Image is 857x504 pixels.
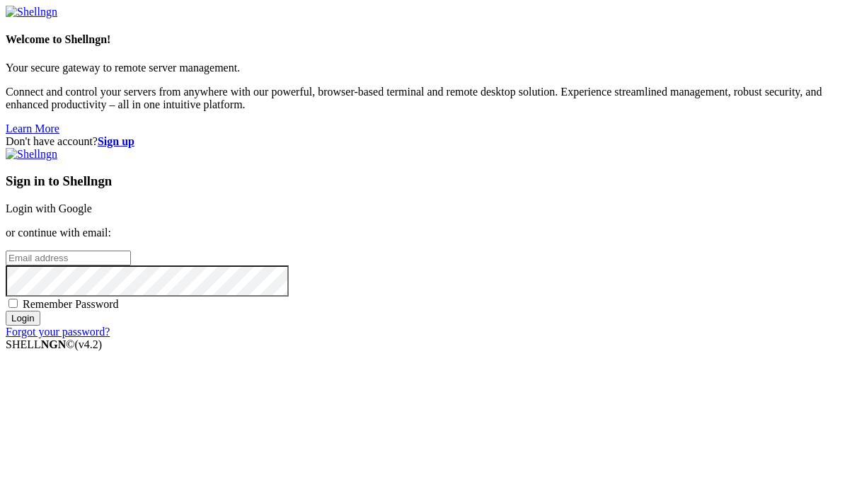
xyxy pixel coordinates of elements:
p: Your secure gateway to remote server management. [6,62,851,74]
img: Shellngn [6,148,57,161]
a: Sign up [98,135,134,147]
span: 4.2.0 [75,338,103,350]
span: SHELL © [6,338,102,350]
b: NGN [41,338,67,350]
p: or continue with email: [6,227,851,239]
img: Shellngn [6,6,57,18]
span: Remember Password [23,298,119,310]
input: Email address [6,251,131,265]
a: Learn More [6,122,59,134]
a: Forgot your password? [6,326,110,338]
div: Don't have account? [6,135,851,148]
h3: Sign in to Shellngn [6,173,851,189]
a: Login with Google [6,202,92,214]
input: Login [6,311,40,326]
h4: Welcome to Shellngn! [6,33,851,46]
input: Remember Password [8,299,18,308]
p: Connect and control your servers from anywhere with our powerful, browser-based terminal and remo... [6,86,851,111]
